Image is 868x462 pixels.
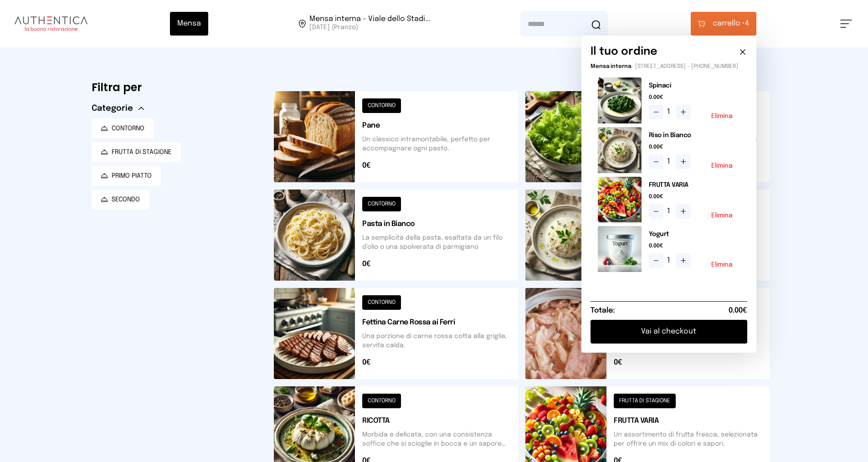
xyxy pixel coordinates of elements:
[170,12,208,36] button: Mensa
[598,226,642,272] img: media
[667,255,673,266] span: 1
[711,163,733,169] button: Elimina
[649,144,740,151] span: 0.00€
[309,15,431,32] span: Viale dello Stadio, 77, 05100 Terni TR, Italia
[713,18,749,29] span: 4
[591,64,631,69] span: Mensa interna
[92,102,133,115] span: Categorie
[112,171,152,180] span: PRIMO PIATTO
[667,206,673,217] span: 1
[711,113,733,119] button: Elimina
[649,94,740,101] span: 0.00€
[92,142,181,162] button: FRUTTA DI STAGIONE
[591,305,615,316] h6: Totale:
[598,127,642,173] img: media
[591,45,657,59] h6: Il tuo ordine
[667,107,673,118] span: 1
[649,230,740,239] h2: Yogurt
[112,195,140,204] span: SECONDO
[691,12,756,36] button: carrello •4
[92,80,259,95] h6: Filtra per
[112,124,144,133] span: CONTORNO
[711,212,733,219] button: Elimina
[92,118,154,139] button: CONTORNO
[649,193,740,200] span: 0.00€
[598,177,642,223] img: media
[15,16,87,31] img: logo.8f33a47.png
[591,320,747,344] button: Vai al checkout
[92,102,144,115] button: Categorie
[309,23,431,32] span: [DATE] (Pranzo)
[667,156,673,167] span: 1
[649,180,740,190] h2: FRUTTA VARIA
[649,242,740,250] span: 0.00€
[713,18,745,29] span: carrello •
[591,63,747,70] p: - [STREET_ADDRESS] - [PHONE_NUMBER]
[729,305,747,316] span: 0.00€
[92,190,149,210] button: SECONDO
[112,148,172,157] span: FRUTTA DI STAGIONE
[92,166,161,186] button: PRIMO PIATTO
[649,131,740,140] h2: Riso in Bianco
[649,81,740,90] h2: Spinaci
[711,262,733,268] button: Elimina
[598,77,642,123] img: media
